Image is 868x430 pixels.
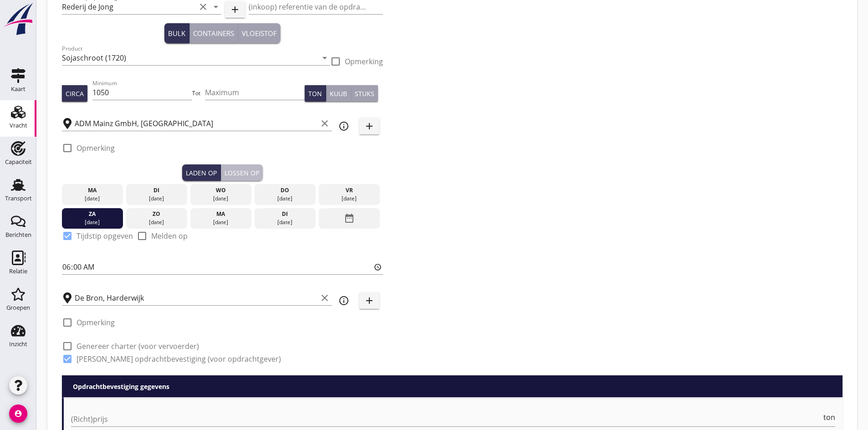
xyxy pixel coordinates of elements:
[225,168,259,178] div: Lossen op
[128,186,185,195] div: di
[319,118,330,129] i: clear
[64,195,121,203] div: [DATE]
[64,218,121,226] div: [DATE]
[230,4,240,15] i: add
[326,85,351,102] button: Kuub
[319,292,330,303] i: clear
[238,23,281,43] button: Vloeistof
[305,85,326,102] button: Ton
[62,51,317,65] input: Product
[321,195,378,203] div: [DATE]
[205,85,305,100] input: Maximum
[9,341,27,347] div: Inzicht
[77,143,115,153] label: Opmerking
[193,218,249,226] div: [DATE]
[5,159,32,165] div: Capaciteit
[189,23,238,43] button: Containers
[9,268,27,274] div: Relatie
[66,89,84,98] div: Circa
[192,89,205,97] div: Tot
[221,164,263,181] button: Lossen op
[257,210,313,218] div: di
[75,291,317,305] input: Losplaats
[5,195,32,201] div: Transport
[77,342,199,351] label: Genereer charter (voor vervoerder)
[11,86,26,92] div: Kaart
[9,404,27,423] i: account_circle
[198,1,209,12] i: clear
[193,210,249,218] div: ma
[128,218,185,226] div: [DATE]
[364,121,375,132] i: add
[210,1,221,12] i: arrow_drop_down
[77,318,115,327] label: Opmerking
[257,186,313,195] div: do
[2,2,35,36] img: logo-small.a267ee39.svg
[257,195,313,203] div: [DATE]
[128,210,185,218] div: zo
[128,195,185,203] div: [DATE]
[6,305,30,311] div: Groepen
[10,123,27,128] div: Vracht
[62,85,87,102] button: Circa
[5,232,31,238] div: Berichten
[75,116,317,131] input: Laadplaats
[77,231,133,241] label: Tijdstip opgeven
[77,354,281,363] label: [PERSON_NAME] opdrachtbevestiging (voor opdrachtgever)
[351,85,378,102] button: Stuks
[257,218,313,226] div: [DATE]
[193,195,249,203] div: [DATE]
[321,186,378,195] div: vr
[823,414,835,421] span: ton
[182,164,221,181] button: Laden op
[193,28,234,39] div: Containers
[330,89,347,98] div: Kuub
[151,231,188,241] label: Melden op
[344,210,355,226] i: date_range
[168,28,185,39] div: Bulk
[338,121,349,132] i: info_outline
[345,57,383,66] label: Opmerking
[193,186,249,195] div: wo
[242,28,277,39] div: Vloeistof
[364,295,375,306] i: add
[319,52,330,63] i: arrow_drop_down
[92,85,192,100] input: Minimum
[71,412,822,426] input: (Richt)prijs
[64,210,121,218] div: za
[164,23,189,43] button: Bulk
[64,186,121,195] div: ma
[355,89,374,98] div: Stuks
[308,89,322,98] div: Ton
[338,295,349,306] i: info_outline
[186,168,217,178] div: Laden op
